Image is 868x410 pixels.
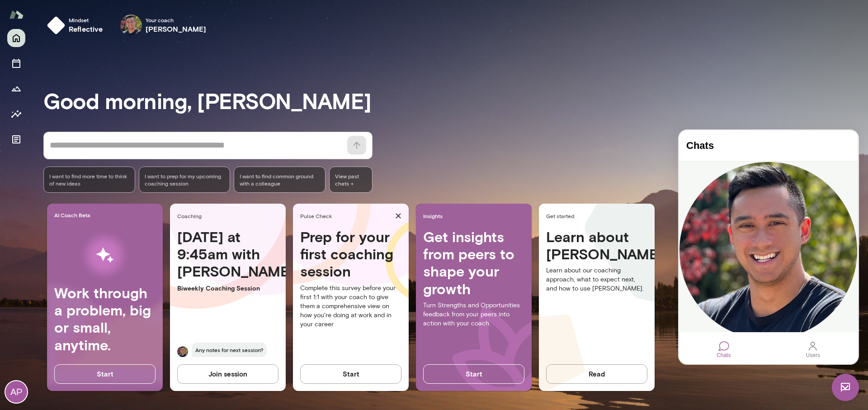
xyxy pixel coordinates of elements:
button: Start [423,364,524,383]
p: Learn about our coaching approach, what to expect next, and how to use [PERSON_NAME]. [546,266,647,293]
button: Insights [7,105,25,123]
span: I want to prep for my upcoming coaching session [145,172,225,187]
img: Mark [177,346,188,357]
span: Coaching [177,212,282,219]
h4: [DATE] at 9:45am with [PERSON_NAME] [177,228,278,280]
div: Mark GuzmanYour coach[PERSON_NAME] [114,11,213,40]
div: Chats [38,221,52,228]
div: Chats [39,210,50,221]
span: Insights [423,212,528,219]
button: Sessions [7,54,25,72]
h6: [PERSON_NAME] [146,24,207,34]
h4: Prep for your first coaching session [300,228,401,280]
img: Mark Guzman [120,14,142,36]
div: Users [127,221,141,228]
button: Growth Plan [7,80,25,98]
span: View past chats -> [329,167,373,193]
button: Start [54,364,156,383]
div: AP [5,381,27,403]
p: Complete this survey before your first 1:1 with your coach to give them a comprehensive view on h... [300,284,401,329]
div: Users [128,210,139,221]
p: Turn Strengths and Opportunities feedback from your peers into action with your coach. [423,301,524,328]
button: Start [300,364,401,383]
img: Mento [9,6,24,23]
button: Mindsetreflective [43,11,110,40]
img: mindset [47,16,65,34]
button: Read [546,364,647,383]
h4: Chats [7,10,171,21]
h4: Get insights from peers to shape your growth [423,228,524,298]
span: Get started [546,212,651,219]
button: Join session [177,364,278,383]
h4: Learn about [PERSON_NAME] [546,228,647,263]
span: I want to find more time to think of new ideas [49,172,129,187]
span: Pulse Check [300,212,392,219]
img: AI Workflows [65,227,145,284]
p: Biweekly Coaching Session [177,284,278,293]
span: I want to find common ground with a colleague [240,172,320,187]
h3: Good morning, [PERSON_NAME] [43,88,868,113]
button: Documents [7,130,25,148]
div: I want to prep for my upcoming coaching session [139,167,231,193]
div: I want to find common ground with a colleague [234,167,325,193]
span: AI Coach Beta [54,211,159,219]
span: Mindset [69,16,103,24]
button: Home [7,29,25,47]
span: Any notes for next session? [192,343,267,357]
h4: Work through a problem, big or small, anytime. [54,284,156,354]
div: I want to find more time to think of new ideas [43,167,135,193]
h6: reflective [69,24,103,34]
span: Your coach [146,16,207,24]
